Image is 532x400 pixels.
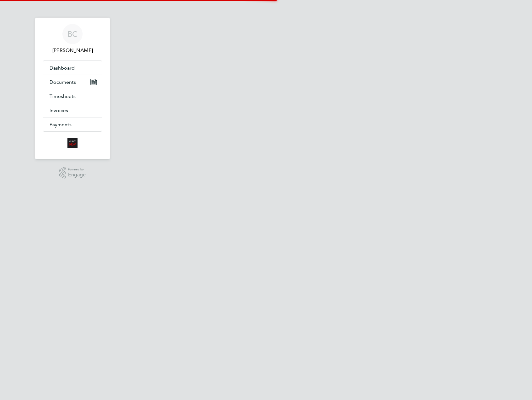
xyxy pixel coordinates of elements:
span: Documents [49,79,76,85]
a: Documents [43,75,102,89]
a: Payments [43,117,102,131]
span: BC [67,30,78,38]
img: alliancemsp-logo-retina.png [67,138,78,148]
a: Timesheets [43,89,102,103]
a: Powered byEngage [59,167,86,179]
nav: Main navigation [35,18,110,159]
span: Powered by [68,167,86,172]
span: Ben Carlisle [43,47,102,54]
span: Engage [68,172,86,178]
a: BC[PERSON_NAME] [43,24,102,54]
a: Go to home page [43,138,102,148]
span: Dashboard [49,65,75,71]
span: Timesheets [49,93,76,99]
a: Dashboard [43,61,102,75]
span: Invoices [49,107,68,113]
span: Payments [49,122,72,128]
a: Invoices [43,103,102,117]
